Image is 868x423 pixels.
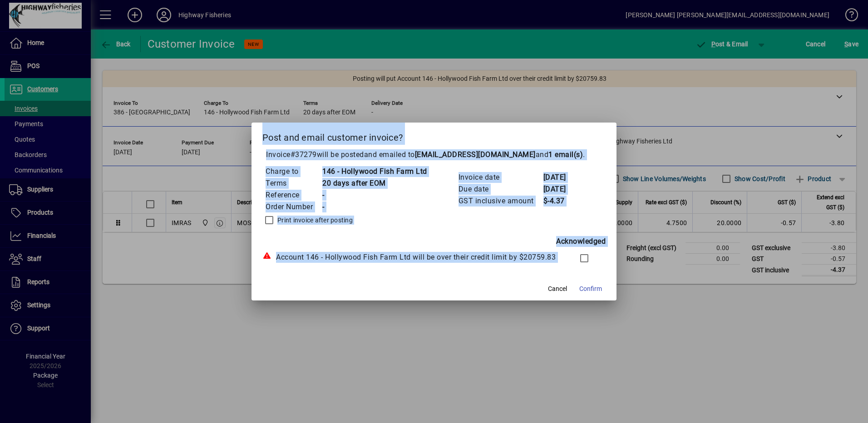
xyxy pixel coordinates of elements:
span: Cancel [548,284,567,294]
b: 1 email(s) [548,150,583,159]
td: Order Number [265,201,322,213]
h2: Post and email customer invoice? [252,123,616,149]
td: - [322,201,427,213]
td: [DATE] [543,172,579,183]
button: Cancel [543,280,572,297]
td: GST inclusive amount [458,195,543,207]
div: Acknowledged [262,236,606,247]
span: and emailed to [364,150,583,159]
button: Confirm [576,280,606,297]
td: Invoice date [458,172,543,183]
span: Confirm [579,284,602,294]
td: - [322,189,427,201]
b: [EMAIL_ADDRESS][DOMAIN_NAME] [415,150,536,159]
span: and [536,150,583,159]
td: Terms [265,177,322,189]
td: Due date [458,183,543,195]
td: 20 days after EOM [322,177,427,189]
td: $-4.37 [543,195,579,207]
td: Charge to [265,166,322,177]
div: Account 146 - Hollywood Fish Farm Ltd will be over their credit limit by $20759.83 [262,252,562,263]
p: Invoice will be posted . [262,149,606,160]
span: #37279 [291,150,317,159]
label: Print invoice after posting [276,216,353,225]
td: [DATE] [543,183,579,195]
td: Reference [265,189,322,201]
td: 146 - Hollywood Fish Farm Ltd [322,166,427,177]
